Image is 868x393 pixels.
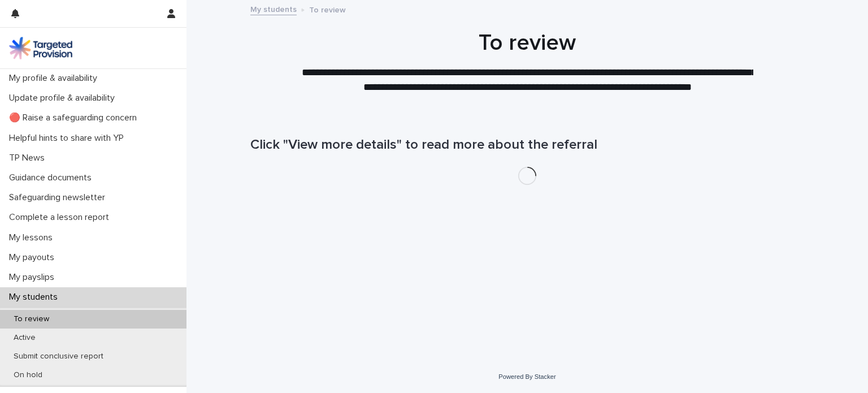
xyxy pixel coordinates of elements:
p: 🔴 Raise a safeguarding concern [5,113,146,123]
p: My payslips [5,272,63,283]
p: Safeguarding newsletter [5,192,114,203]
p: Complete a lesson report [5,212,118,223]
p: My payouts [5,252,63,263]
a: My students [250,2,297,15]
p: TP News [5,153,54,163]
p: Active [5,333,45,343]
p: My profile & availability [5,73,106,84]
p: To review [5,314,58,324]
p: Submit conclusive report [5,352,112,361]
p: To review [309,3,346,15]
a: Powered By Stacker [498,373,555,380]
img: M5nRWzHhSzIhMunXDL62 [9,37,72,59]
p: Guidance documents [5,172,101,183]
h1: To review [250,29,804,57]
h1: Click "View more details" to read more about the referral [250,137,804,153]
p: My students [5,292,67,303]
p: Helpful hints to share with YP [5,133,133,144]
p: My lessons [5,232,62,243]
p: On hold [5,370,51,380]
p: Update profile & availability [5,93,124,103]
